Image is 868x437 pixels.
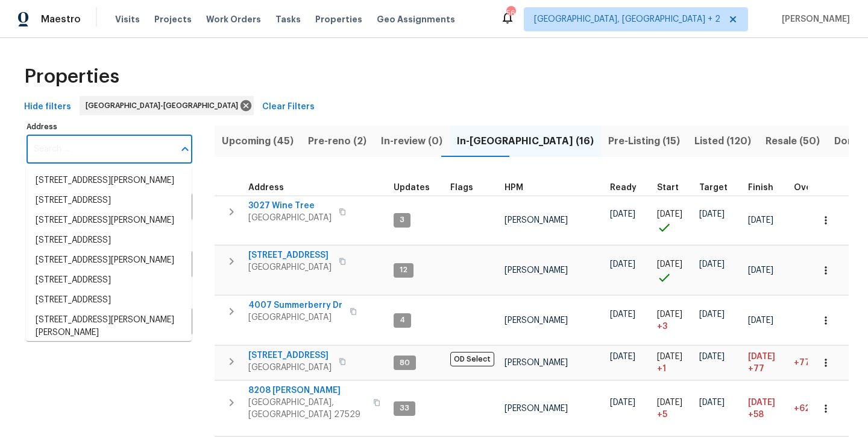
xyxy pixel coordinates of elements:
span: [GEOGRAPHIC_DATA] [248,362,332,374]
span: [DATE] [748,398,775,407]
td: Project started on time [652,246,694,295]
span: Pre-reno (2) [308,133,366,150]
span: Clear Filters [262,100,315,115]
span: [STREET_ADDRESS] [248,349,332,362]
span: [DATE] [657,260,682,269]
span: Work Orders [206,13,261,25]
div: [GEOGRAPHIC_DATA]-[GEOGRAPHIC_DATA] [80,96,254,115]
td: Scheduled to finish 58 day(s) late [743,381,789,436]
div: Earliest renovation start date (first business day after COE or Checkout) [610,183,647,192]
span: [DATE] [699,310,725,319]
li: [STREET_ADDRESS] [26,290,192,310]
span: Maestro [41,13,81,25]
input: Search ... [27,135,174,164]
span: Upcoming (45) [222,133,294,150]
div: 56 [506,7,515,19]
span: Start [657,183,679,192]
span: [STREET_ADDRESS] [248,249,332,261]
span: Address [248,183,284,192]
span: [DATE] [699,398,725,407]
span: 80 [395,358,415,368]
span: Visits [115,13,140,25]
span: [GEOGRAPHIC_DATA] [248,311,342,324]
span: 33 [395,403,414,413]
span: [GEOGRAPHIC_DATA]-[GEOGRAPHIC_DATA] [86,100,243,112]
span: + 3 [657,321,667,333]
li: [STREET_ADDRESS][PERSON_NAME][PERSON_NAME] [26,310,192,343]
span: Tasks [275,15,301,24]
span: Geo Assignments [377,13,455,25]
span: [PERSON_NAME] [777,13,850,25]
span: Pre-Listing (15) [608,133,680,150]
span: Finish [748,183,773,192]
td: Project started 1 days late [652,346,694,380]
div: Actual renovation start date [657,183,690,192]
span: +77 [748,363,764,375]
span: Hide filters [24,100,71,115]
span: [DATE] [699,210,725,218]
span: [DATE] [610,260,635,269]
span: Target [699,183,728,192]
li: [STREET_ADDRESS][PERSON_NAME] [26,171,192,191]
span: Properties [315,13,362,25]
span: OD Select [450,352,494,366]
li: [STREET_ADDRESS] [26,270,192,290]
span: Listed (120) [694,133,751,150]
span: [GEOGRAPHIC_DATA] [248,261,332,273]
li: [STREET_ADDRESS][PERSON_NAME] [26,211,192,231]
span: 3 [395,215,409,225]
span: [GEOGRAPHIC_DATA], [GEOGRAPHIC_DATA] + 2 [534,13,720,25]
span: 8208 [PERSON_NAME] [248,384,366,397]
td: Project started on time [652,196,694,245]
span: +77 [794,359,810,367]
span: [DATE] [610,210,635,218]
span: Flags [450,183,473,192]
td: Project started 3 days late [652,296,694,345]
span: [GEOGRAPHIC_DATA], [GEOGRAPHIC_DATA] 27529 [248,397,366,421]
span: Projects [154,13,192,25]
span: [DATE] [657,210,682,218]
span: [DATE] [610,310,635,319]
span: In-[GEOGRAPHIC_DATA] (16) [457,133,594,150]
span: [PERSON_NAME] [505,266,568,275]
li: [STREET_ADDRESS] [26,191,192,211]
button: Clear Filters [257,96,319,118]
button: Hide filters [19,96,76,118]
div: Projected renovation finish date [748,183,784,192]
td: Scheduled to finish 77 day(s) late [743,346,789,380]
span: +58 [748,409,764,421]
span: 12 [395,265,412,275]
span: Resale (50) [766,133,820,150]
span: [DATE] [657,352,682,361]
span: + 1 [657,363,666,375]
span: [DATE] [748,352,775,361]
span: Properties [24,71,119,83]
span: HPM [505,183,523,192]
span: [DATE] [748,266,773,275]
span: [DATE] [610,398,635,407]
span: [DATE] [699,352,725,361]
span: In-review (0) [381,133,442,150]
li: [STREET_ADDRESS] [26,231,192,250]
span: Updates [394,183,430,192]
div: Target renovation project end date [699,183,738,192]
label: Address [27,123,192,130]
button: Close [177,141,193,158]
span: [GEOGRAPHIC_DATA] [248,212,332,224]
td: 62 day(s) past target finish date [789,381,841,436]
span: 4007 Summerberry Dr [248,299,342,311]
span: +62 [794,404,810,413]
span: [DATE] [657,310,682,319]
span: [DATE] [699,260,725,269]
span: Overall [794,183,825,192]
li: [STREET_ADDRESS][PERSON_NAME] [26,250,192,270]
span: [DATE] [610,352,635,361]
span: [DATE] [748,316,773,325]
span: Ready [610,183,637,192]
span: [DATE] [748,216,773,225]
span: [DATE] [657,398,682,407]
td: 77 day(s) past target finish date [789,346,841,380]
span: 4 [395,315,410,325]
div: Days past target finish date [794,183,836,192]
span: [PERSON_NAME] [505,316,568,325]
